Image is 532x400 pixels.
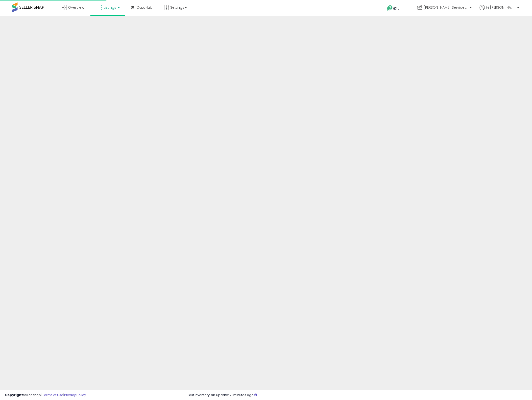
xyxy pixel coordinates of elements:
[424,5,468,10] span: [PERSON_NAME] Services LLC
[68,5,84,10] span: Overview
[387,5,393,11] i: Get Help
[137,5,152,10] span: DataHub
[393,6,400,11] span: Help
[383,1,409,16] a: Help
[486,5,516,10] span: Hi [PERSON_NAME]
[103,5,116,10] span: Listings
[480,5,519,16] a: Hi [PERSON_NAME]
